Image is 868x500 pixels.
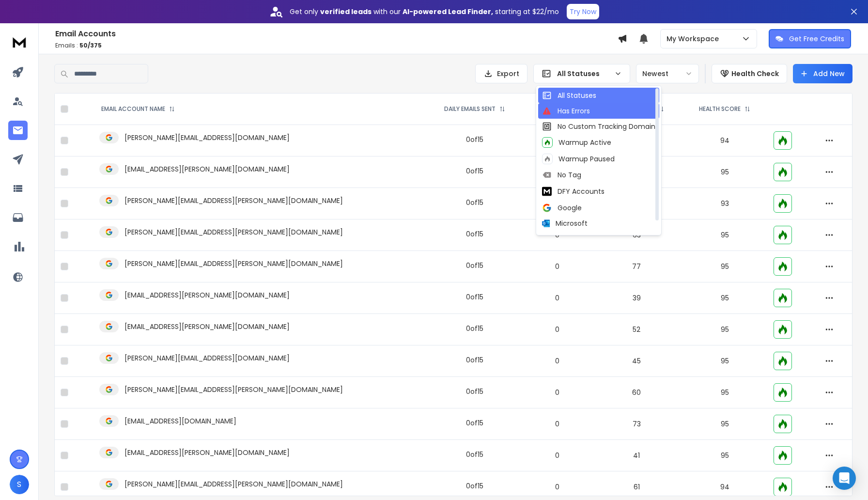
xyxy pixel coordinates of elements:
button: Add New [793,64,852,83]
img: logo [10,33,29,51]
p: [PERSON_NAME][EMAIL_ADDRESS][PERSON_NAME][DOMAIN_NAME] [124,385,343,394]
p: 0 [529,325,586,334]
p: Try Now [570,7,596,16]
p: Get only with our starting at $22/mo [290,7,559,16]
td: 95 [682,408,768,440]
p: 0 [529,199,586,208]
h1: Email Accounts [55,28,618,40]
div: All Statuses [542,91,596,100]
div: Warmup Active [542,137,611,148]
div: Warmup Paused [542,154,615,164]
p: Get Free Credits [789,34,844,44]
div: No Tag [542,170,581,180]
p: [PERSON_NAME][EMAIL_ADDRESS][PERSON_NAME][DOMAIN_NAME] [124,196,343,205]
button: S [10,475,29,494]
button: Get Free Credits [769,29,851,48]
p: 0 [529,419,586,429]
td: 95 [682,377,768,408]
div: EMAIL ACCOUNT NAME [101,105,175,113]
td: 77 [591,251,682,282]
div: 0 of 15 [466,387,483,396]
p: Emails : [55,42,618,49]
div: 0 of 15 [466,261,483,270]
td: 73 [591,408,682,440]
div: DFY Accounts [542,186,604,197]
p: HEALTH SCORE [699,105,741,113]
p: 0 [529,167,586,177]
div: Open Intercom Messenger [833,467,856,490]
p: All Statuses [557,69,610,78]
td: 39 [591,282,682,314]
p: [PERSON_NAME][EMAIL_ADDRESS][PERSON_NAME][DOMAIN_NAME] [124,479,343,489]
p: [PERSON_NAME][EMAIL_ADDRESS][DOMAIN_NAME] [124,133,290,142]
p: 0 [529,482,586,492]
button: Health Check [712,64,787,83]
td: 45 [591,345,682,377]
p: 0 [529,293,586,303]
button: Try Now [567,4,599,19]
td: 95 [682,314,768,345]
div: 0 of 15 [466,418,483,428]
td: 95 [682,345,768,377]
div: 0 of 15 [466,450,483,459]
td: 93 [682,188,768,219]
div: Has Errors [542,106,590,116]
span: 50 / 375 [79,41,102,49]
td: 41 [591,440,682,471]
div: 0 of 15 [466,229,483,239]
div: Google [542,203,582,213]
td: 95 [682,219,768,251]
button: Export [475,64,527,83]
div: 0 of 15 [466,355,483,365]
div: 0 of 15 [466,481,483,491]
td: 52 [591,314,682,345]
p: 0 [529,230,586,240]
div: 0 of 15 [466,292,483,302]
p: [EMAIL_ADDRESS][PERSON_NAME][DOMAIN_NAME] [124,290,290,300]
p: DAILY EMAILS SENT [444,105,496,113]
td: 94 [682,125,768,156]
td: 60 [591,377,682,408]
p: [EMAIL_ADDRESS][PERSON_NAME][DOMAIN_NAME] [124,164,290,174]
p: [PERSON_NAME][EMAIL_ADDRESS][PERSON_NAME][DOMAIN_NAME] [124,259,343,268]
button: Newest [636,64,699,83]
div: No Custom Tracking Domain [542,122,655,131]
p: 0 [529,262,586,271]
p: [PERSON_NAME][EMAIL_ADDRESS][PERSON_NAME][DOMAIN_NAME] [124,227,343,237]
p: My Workspace [666,34,723,44]
p: 0 [529,136,586,145]
td: 95 [682,156,768,188]
div: 0 of 15 [466,324,483,333]
div: 0 of 15 [466,135,483,144]
p: [EMAIL_ADDRESS][PERSON_NAME][DOMAIN_NAME] [124,448,290,457]
div: 0 of 15 [466,198,483,207]
p: Health Check [731,69,779,78]
p: [PERSON_NAME][EMAIL_ADDRESS][DOMAIN_NAME] [124,353,290,363]
td: 95 [682,282,768,314]
p: 0 [529,356,586,366]
p: [EMAIL_ADDRESS][PERSON_NAME][DOMAIN_NAME] [124,322,290,331]
strong: verified leads [320,7,372,16]
td: 95 [682,440,768,471]
div: 0 of 15 [466,166,483,176]
p: 0 [529,451,586,460]
div: Microsoft [542,219,588,228]
strong: AI-powered Lead Finder, [403,7,493,16]
p: 0 [529,388,586,397]
p: [EMAIL_ADDRESS][DOMAIN_NAME] [124,416,236,426]
td: 95 [682,251,768,282]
